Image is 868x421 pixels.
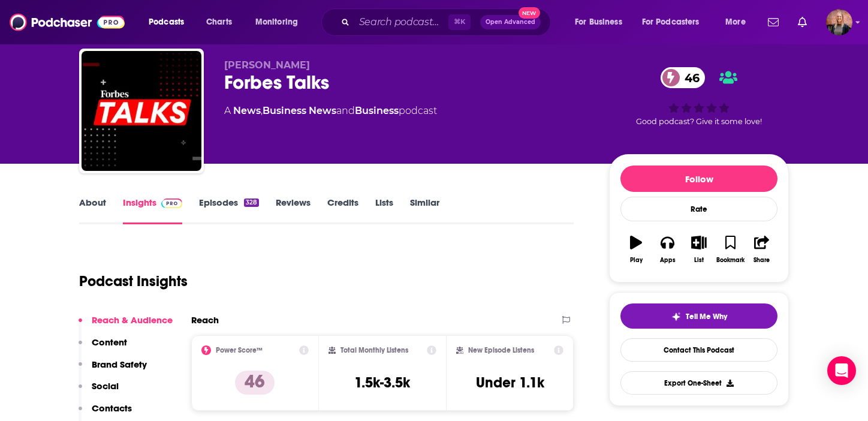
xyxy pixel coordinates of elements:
p: Brand Safety [92,359,147,370]
button: Social [79,380,119,402]
a: 46 [661,67,706,88]
img: Forbes Talks [82,51,201,171]
a: Show notifications dropdown [763,12,783,32]
div: Share [754,257,770,264]
div: List [694,257,704,264]
div: Apps [660,257,676,264]
div: 46Good podcast? Give it some love! [609,59,789,134]
a: Business News [263,105,336,116]
span: Podcasts [149,14,184,31]
span: For Podcasters [642,14,700,31]
div: Rate [620,197,777,221]
button: Bookmark [715,228,746,271]
div: Open Intercom Messenger [827,356,856,385]
a: Similar [410,197,439,224]
a: Episodes328 [199,197,259,224]
p: Reach & Audience [92,314,173,326]
span: 46 [673,67,706,88]
p: Content [92,336,127,348]
a: Credits [327,197,358,224]
button: open menu [140,13,200,32]
a: Charts [198,13,239,32]
p: Contacts [92,402,132,414]
h1: Podcast Insights [79,272,188,290]
h2: Power Score™ [216,346,263,354]
span: More [725,14,746,31]
span: ⌘ K [448,14,471,30]
div: Bookmark [716,257,745,264]
img: User Profile [826,9,852,35]
button: Follow [620,166,777,192]
button: Apps [652,228,683,271]
span: Monitoring [255,14,298,31]
img: Podchaser - Follow, Share and Rate Podcasts [10,11,125,34]
a: Reviews [276,197,311,224]
div: Play [630,257,643,264]
p: Social [92,380,119,392]
span: Tell Me Why [686,312,727,321]
a: About [79,197,106,224]
img: tell me why sparkle [671,312,681,321]
a: InsightsPodchaser Pro [123,197,182,224]
img: Podchaser Pro [161,199,182,208]
span: Charts [206,14,232,31]
a: Show notifications dropdown [793,12,812,32]
span: [PERSON_NAME] [224,59,310,71]
span: , [261,105,263,116]
span: and [336,105,355,116]
span: For Business [575,14,622,31]
button: Reach & Audience [79,314,173,336]
button: Share [746,228,777,271]
div: Search podcasts, credits, & more... [333,8,562,36]
button: Brand Safety [79,359,147,381]
a: Business [355,105,399,116]
button: open menu [634,13,717,32]
span: Good podcast? Give it some love! [636,117,762,126]
button: open menu [566,13,637,32]
button: open menu [247,13,314,32]
input: Search podcasts, credits, & more... [354,13,448,32]
h2: Total Monthly Listens [340,346,408,354]
a: Contact This Podcast [620,338,777,362]
button: Show profile menu [826,9,852,35]
button: tell me why sparkleTell Me Why [620,303,777,329]
a: Lists [375,197,393,224]
span: Logged in as kara_new [826,9,852,35]
div: 328 [244,199,259,207]
p: 46 [235,371,275,395]
h2: Reach [191,314,219,326]
a: News [233,105,261,116]
span: New [519,7,540,19]
span: Open Advanced [486,19,535,25]
button: Content [79,336,127,359]
button: Export One-Sheet [620,371,777,395]
h3: 1.5k-3.5k [354,374,410,392]
button: Open AdvancedNew [480,15,541,29]
button: Play [620,228,652,271]
button: open menu [717,13,761,32]
h3: Under 1.1k [476,374,544,392]
h2: New Episode Listens [468,346,534,354]
div: A podcast [224,104,437,118]
button: List [683,228,715,271]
